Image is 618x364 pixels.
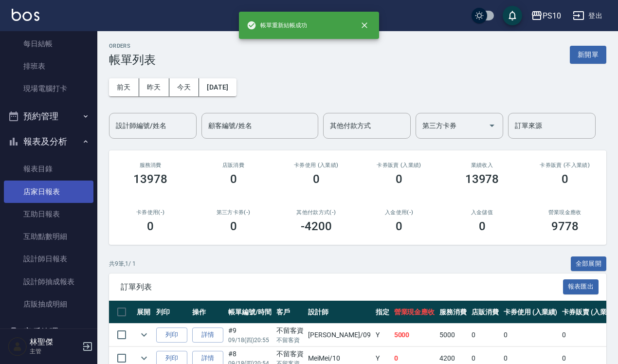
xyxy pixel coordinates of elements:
a: 店販抽成明細 [4,293,93,315]
h2: 入金使用(-) [369,209,429,216]
th: 服務消費 [437,301,469,324]
a: 設計師抽成報表 [4,271,93,293]
h2: 其他付款方式(-) [287,209,346,216]
h3: 0 [230,172,237,186]
p: 主管 [30,347,79,356]
h3: 0 [396,219,402,233]
th: 操作 [190,301,226,324]
h3: 0 [230,219,237,233]
button: 客戶管理 [4,319,93,345]
a: 店家日報表 [4,181,93,203]
button: 報表匯出 [563,279,599,294]
h2: 卡券販賣 (入業績) [369,162,429,168]
a: 設計師日報表 [4,248,93,270]
div: 不留客資 [276,349,304,359]
h2: 店販消費 [203,162,263,168]
h2: 入金儲值 [452,209,511,216]
button: 預約管理 [4,104,93,129]
td: 5000 [392,324,437,346]
h2: 卡券販賣 (不入業績) [535,162,595,168]
button: 報表及分析 [4,129,93,154]
th: 展開 [134,301,154,324]
span: 訂單列表 [121,282,563,292]
p: 09/18 (四) 20:55 [228,336,272,345]
button: save [503,6,522,25]
a: 排班表 [4,55,93,77]
th: 列印 [154,301,190,324]
span: 帳單重新結帳成功 [247,20,307,30]
button: 全部展開 [571,256,607,272]
a: 報表目錄 [4,158,93,180]
th: 指定 [373,301,392,324]
h2: 卡券使用(-) [121,209,180,216]
button: 新開單 [570,46,606,64]
div: PS10 [543,10,561,22]
button: PS10 [527,6,565,26]
a: 詳情 [192,328,223,343]
button: [DATE] [199,78,236,96]
th: 卡券使用 (入業績) [501,301,560,324]
td: Y [373,324,392,346]
h3: 13978 [133,172,167,186]
h2: 業績收入 [452,162,511,168]
h3: 0 [479,219,486,233]
th: 設計師 [306,301,373,324]
td: 0 [469,324,501,346]
button: Open [484,118,500,133]
h3: 9778 [551,219,579,233]
h3: 13978 [465,172,499,186]
th: 帳單編號/時間 [226,301,274,324]
a: 每日結帳 [4,33,93,55]
h2: 卡券使用 (入業績) [287,162,346,168]
td: #9 [226,324,274,346]
h2: 第三方卡券(-) [203,209,263,216]
h3: 0 [147,219,154,233]
h2: 營業現金應收 [535,209,595,216]
a: 互助日報表 [4,203,93,225]
p: 不留客資 [276,336,304,345]
a: 現場電腦打卡 [4,77,93,100]
th: 店販消費 [469,301,501,324]
button: expand row [137,328,151,342]
img: Logo [12,9,39,21]
h3: 0 [562,172,568,186]
button: 今天 [169,78,200,96]
h3: -4200 [301,219,332,233]
h3: 0 [313,172,320,186]
button: 列印 [156,328,187,343]
h2: ORDERS [109,43,156,49]
button: 昨天 [139,78,169,96]
button: 前天 [109,78,139,96]
th: 營業現金應收 [392,301,437,324]
th: 客戶 [274,301,306,324]
td: 5000 [437,324,469,346]
td: [PERSON_NAME] /09 [306,324,373,346]
a: 互助點數明細 [4,225,93,248]
button: 登出 [569,7,606,25]
h3: 服務消費 [121,162,180,168]
h3: 0 [396,172,402,186]
a: 新開單 [570,50,606,59]
td: 0 [501,324,560,346]
a: 報表匯出 [563,282,599,291]
img: Person [8,337,27,356]
h5: 林聖傑 [30,337,79,347]
h3: 帳單列表 [109,53,156,67]
p: 共 9 筆, 1 / 1 [109,259,136,268]
div: 不留客資 [276,326,304,336]
button: close [354,15,375,36]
